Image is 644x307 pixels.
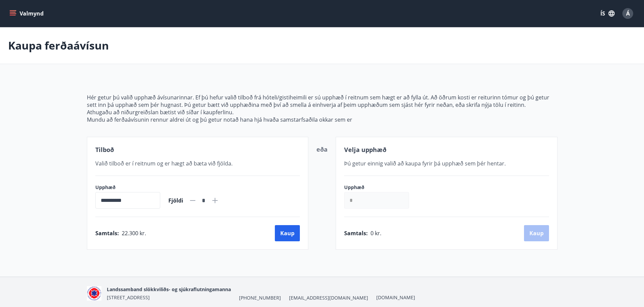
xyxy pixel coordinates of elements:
button: Á [620,5,636,22]
button: Kaup [275,225,300,241]
span: Samtals : [95,229,119,237]
span: Fjöldi [168,197,183,204]
span: Á [626,10,630,17]
img: 5co5o51sp293wvT0tSE6jRQ7d6JbxoluH3ek357x.png [87,286,101,301]
span: Tilboð [95,146,114,154]
label: Upphæð [344,184,416,191]
span: Þú getur einnig valið að kaupa fyrir þá upphæð sem þér hentar. [344,160,506,167]
span: Valið tilboð er í reitnum og er hægt að bæta við fjölda. [95,160,233,167]
span: Landssamband slökkviliðs- og sjúkraflutningamanna [107,286,231,293]
span: [STREET_ADDRESS] [107,294,150,301]
span: Samtals : [344,229,368,237]
span: eða [316,145,328,153]
span: [PHONE_NUMBER] [239,295,281,301]
button: menu [8,7,46,20]
button: ÍS [597,7,618,20]
p: Kaupa ferðaávísun [8,38,109,53]
span: Velja upphæð [344,146,386,154]
span: 0 kr. [371,229,381,237]
span: 22.300 kr. [122,229,146,237]
label: Upphæð [95,184,160,191]
a: [DOMAIN_NAME] [376,294,415,301]
span: [EMAIL_ADDRESS][DOMAIN_NAME] [289,295,368,301]
p: Hér getur þú valið upphæð ávísunarinnar. Ef þú hefur valið tilboð frá hóteli/gistiheimili er sú u... [87,94,557,109]
p: Mundu að ferðaávísunin rennur aldrei út og þú getur notað hana hjá hvaða samstarfsaðila okkar sem er [87,116,557,123]
p: Athugaðu að niðurgreiðslan bætist við síðar í kaupferlinu. [87,109,557,116]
